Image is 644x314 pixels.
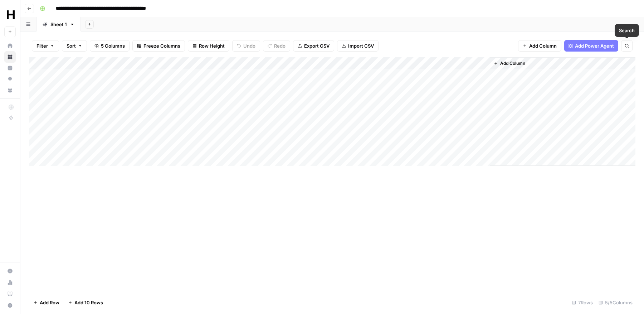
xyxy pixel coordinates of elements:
div: Sheet 1 [50,21,67,28]
a: Your Data [4,84,16,96]
a: Sheet 1 [36,17,81,32]
button: Sort [62,40,87,52]
div: 7 Rows [569,297,596,308]
button: Import CSV [337,40,379,52]
img: HealthJob Logo [4,8,17,21]
button: Freeze Columns [132,40,185,52]
a: Browse [4,51,16,63]
span: Add Column [500,60,525,67]
span: Export CSV [304,42,330,49]
button: Add Power Agent [564,40,618,52]
button: Undo [232,40,260,52]
button: Workspace: HealthJob [4,6,16,24]
a: Opportunities [4,73,16,85]
span: Add Column [529,42,557,49]
span: Import CSV [348,42,374,49]
span: Add Row [40,299,59,306]
button: Add 10 Rows [64,297,107,308]
span: Freeze Columns [143,42,180,49]
button: Add Column [518,40,561,52]
a: Usage [4,277,16,288]
span: Sort [67,42,76,49]
a: Learning Hub [4,288,16,300]
button: Redo [263,40,290,52]
span: Undo [243,42,255,49]
span: Redo [274,42,286,49]
span: Add Power Agent [575,42,614,49]
button: Filter [32,40,59,52]
button: Export CSV [293,40,334,52]
button: 5 Columns [90,40,130,52]
button: Add Row [29,297,64,308]
button: Add Column [491,59,528,68]
div: 5/5 Columns [596,297,635,308]
span: Filter [36,42,48,49]
a: Home [4,40,16,52]
button: Row Height [188,40,229,52]
span: 5 Columns [101,42,125,49]
a: Settings [4,265,16,277]
a: Insights [4,62,16,74]
button: Help + Support [4,300,16,311]
span: Row Height [199,42,225,49]
span: Add 10 Rows [74,299,103,306]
